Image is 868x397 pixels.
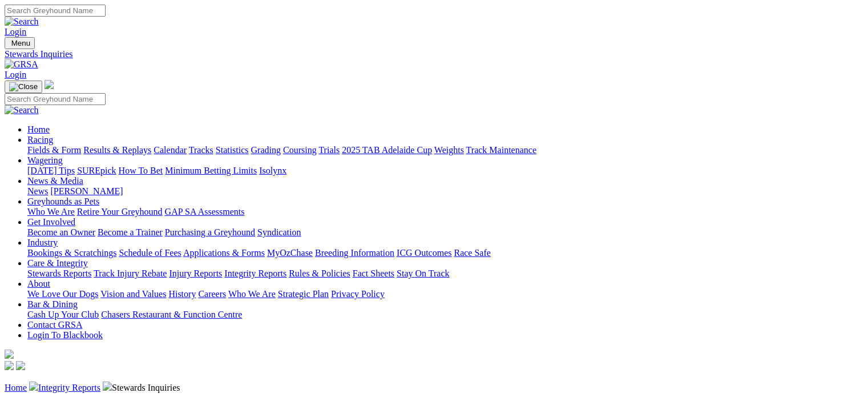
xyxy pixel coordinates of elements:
[283,145,317,155] a: Coursing
[5,93,106,105] input: Search
[397,248,451,258] a: ICG Outcomes
[27,279,50,288] a: About
[5,105,39,115] img: Search
[466,145,536,155] a: Track Maintenance
[27,166,75,175] a: [DATE] Tips
[27,310,863,320] div: Bar & Dining
[27,248,863,258] div: Industry
[165,166,257,175] a: Minimum Betting Limits
[27,155,63,165] a: Wagering
[289,268,350,278] a: Rules & Policies
[27,145,863,155] div: Racing
[27,166,863,176] div: Wagering
[16,361,25,370] img: twitter.svg
[454,248,490,258] a: Race Safe
[27,238,58,247] a: Industry
[183,248,265,258] a: Applications & Forms
[5,17,39,27] img: Search
[216,145,249,155] a: Statistics
[83,145,151,155] a: Results & Replays
[27,268,863,279] div: Care & Integrity
[27,330,103,340] a: Login To Blackbook
[27,248,116,258] a: Bookings & Scratchings
[5,5,106,17] input: Search
[165,207,245,216] a: GAP SA Assessments
[27,145,81,155] a: Fields & Form
[198,289,226,299] a: Careers
[27,289,863,299] div: About
[5,350,14,359] img: logo-grsa-white.png
[251,145,281,155] a: Grading
[27,299,78,309] a: Bar & Dining
[5,37,35,49] button: Toggle navigation
[5,383,27,392] a: Home
[100,289,166,299] a: Vision and Values
[27,135,53,145] a: Racing
[27,186,863,197] div: News & Media
[5,70,26,79] a: Login
[77,207,163,216] a: Retire Your Greyhound
[119,166,163,175] a: How To Bet
[27,227,863,238] div: Get Involved
[27,207,75,216] a: Who We Are
[98,227,163,237] a: Become a Trainer
[50,186,123,196] a: [PERSON_NAME]
[27,197,99,206] a: Greyhounds as Pets
[189,145,213,155] a: Tracks
[278,289,329,299] a: Strategic Plan
[27,125,50,134] a: Home
[331,289,385,299] a: Privacy Policy
[27,207,863,217] div: Greyhounds as Pets
[259,166,286,175] a: Isolynx
[257,227,301,237] a: Syndication
[5,382,863,393] p: Stewards Inquiries
[29,382,38,391] img: chevron-right.svg
[315,248,394,258] a: Breeding Information
[77,166,116,175] a: SUREpick
[27,176,83,186] a: News & Media
[318,145,340,155] a: Trials
[27,320,82,330] a: Contact GRSA
[5,27,26,37] a: Login
[27,268,91,278] a: Stewards Reports
[27,217,75,227] a: Get Involved
[27,186,48,196] a: News
[154,145,187,155] a: Calendar
[397,268,449,278] a: Stay On Track
[94,268,167,278] a: Track Injury Rebate
[27,310,99,319] a: Cash Up Your Club
[434,145,464,155] a: Weights
[267,248,313,258] a: MyOzChase
[5,361,14,370] img: facebook.svg
[11,39,30,47] span: Menu
[5,59,38,70] img: GRSA
[27,258,88,268] a: Care & Integrity
[169,268,222,278] a: Injury Reports
[9,82,38,91] img: Close
[5,81,42,93] button: Toggle navigation
[119,248,181,258] a: Schedule of Fees
[168,289,196,299] a: History
[165,227,255,237] a: Purchasing a Greyhound
[5,49,863,59] a: Stewards Inquiries
[353,268,394,278] a: Fact Sheets
[38,383,100,392] a: Integrity Reports
[27,289,98,299] a: We Love Our Dogs
[228,289,276,299] a: Who We Are
[342,145,432,155] a: 2025 TAB Adelaide Cup
[27,227,95,237] a: Become an Owner
[224,268,286,278] a: Integrity Reports
[103,382,112,391] img: chevron-right.svg
[101,310,242,319] a: Chasers Restaurant & Function Centre
[45,80,54,89] img: logo-grsa-white.png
